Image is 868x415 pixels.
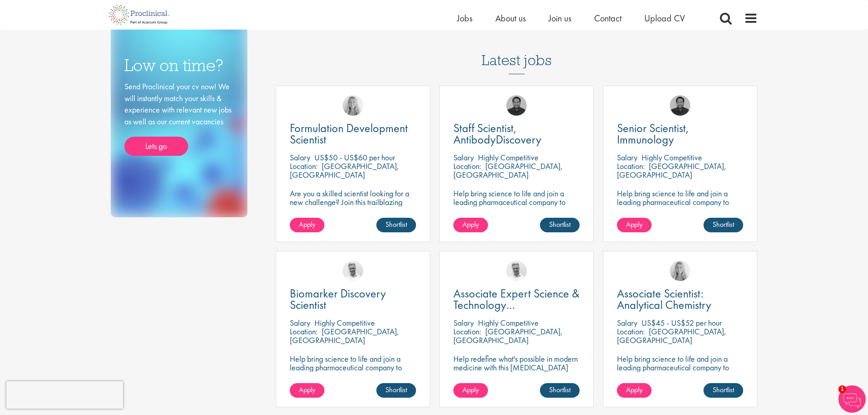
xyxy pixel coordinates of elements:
[670,261,690,281] img: Shannon Briggs
[290,189,416,232] p: Are you a skilled scientist looking for a new challenge? Join this trailblazing biotech on the cu...
[617,288,743,311] a: Associate Scientist: Analytical Chemistry
[482,30,552,74] h3: Latest jobs
[290,286,386,313] span: Biomarker Discovery Scientist
[617,161,726,180] p: [GEOGRAPHIC_DATA], [GEOGRAPHIC_DATA]
[290,161,399,180] p: [GEOGRAPHIC_DATA], [GEOGRAPHIC_DATA]
[626,220,642,229] span: Apply
[314,152,395,163] p: US$50 - US$60 per hour
[453,288,580,311] a: Associate Expert Science & Technology ([MEDICAL_DATA])
[453,152,474,163] span: Salary
[453,189,580,232] p: Help bring science to life and join a leading pharmaceutical company to play a key role in delive...
[453,286,580,324] span: Associate Expert Science & Technology ([MEDICAL_DATA])
[617,120,689,147] span: Senior Scientist, Immunology
[290,123,416,145] a: Formulation Development Scientist
[617,123,743,145] a: Senior Scientist, Immunology
[704,218,743,232] a: Shortlist
[453,120,541,147] span: Staff Scientist, AntibodyDiscovery
[453,354,580,380] p: Help redefine what's possible in modern medicine with this [MEDICAL_DATA] Associate Expert Scienc...
[506,95,527,116] img: Mike Raletz
[124,81,234,156] div: Send Proclinical your cv now! We will instantly match your skills & experience with relevant new ...
[6,381,123,409] iframe: reCAPTCHA
[343,261,363,281] img: Joshua Bye
[478,152,539,163] p: Highly Competitive
[453,161,563,180] p: [GEOGRAPHIC_DATA], [GEOGRAPHIC_DATA]
[453,326,481,337] span: Location:
[299,385,315,395] span: Apply
[462,220,479,229] span: Apply
[617,326,645,337] span: Location:
[594,12,621,24] a: Contact
[626,385,642,395] span: Apply
[343,95,363,116] img: Shannon Briggs
[617,318,637,328] span: Salary
[670,95,690,116] img: Mike Raletz
[290,326,399,345] p: [GEOGRAPHIC_DATA], [GEOGRAPHIC_DATA]
[540,218,580,232] a: Shortlist
[299,220,315,229] span: Apply
[314,318,375,328] p: Highly Competitive
[453,161,481,171] span: Location:
[290,354,416,398] p: Help bring science to life and join a leading pharmaceutical company to play a key role in delive...
[838,385,846,393] span: 1
[617,383,652,398] a: Apply
[642,152,702,163] p: Highly Competitive
[290,383,324,398] a: Apply
[453,318,474,328] span: Salary
[704,383,743,398] a: Shortlist
[617,286,711,313] span: Associate Scientist: Analytical Chemistry
[453,218,488,232] a: Apply
[540,383,580,398] a: Shortlist
[617,161,645,171] span: Location:
[290,326,318,337] span: Location:
[457,12,473,24] a: Jobs
[124,56,234,74] h3: Low on time?
[376,218,416,232] a: Shortlist
[124,137,188,156] a: Lets go
[453,383,488,398] a: Apply
[617,354,743,398] p: Help bring science to life and join a leading pharmaceutical company to play a key role in delive...
[478,318,539,328] p: Highly Competitive
[453,326,563,345] p: [GEOGRAPHIC_DATA], [GEOGRAPHIC_DATA]
[617,152,637,163] span: Salary
[642,318,722,328] p: US$45 - US$52 per hour
[506,261,527,281] img: Joshua Bye
[290,318,310,328] span: Salary
[453,123,580,145] a: Staff Scientist, AntibodyDiscovery
[495,12,526,24] a: About us
[290,218,324,232] a: Apply
[644,12,685,24] a: Upload CV
[617,326,726,345] p: [GEOGRAPHIC_DATA], [GEOGRAPHIC_DATA]
[617,189,743,232] p: Help bring science to life and join a leading pharmaceutical company to play a key role in delive...
[549,12,571,24] a: Join us
[290,152,310,163] span: Salary
[376,383,416,398] a: Shortlist
[290,161,318,171] span: Location:
[617,218,652,232] a: Apply
[838,385,866,413] img: Chatbot
[290,288,416,311] a: Biomarker Discovery Scientist
[290,120,408,147] span: Formulation Development Scientist
[462,385,479,395] span: Apply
